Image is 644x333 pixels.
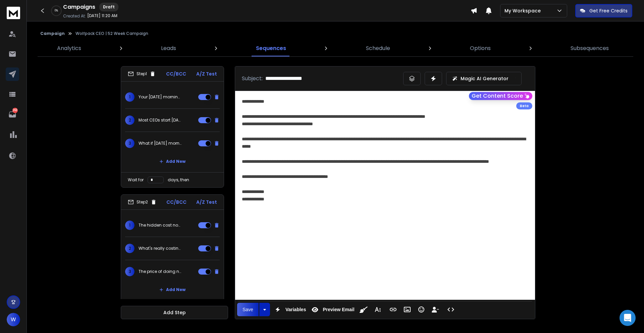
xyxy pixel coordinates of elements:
[466,40,495,56] a: Options
[99,3,118,11] div: Draft
[237,303,259,316] button: Save
[357,303,370,316] button: Clean HTML
[6,108,19,121] a: 263
[7,313,20,326] button: W
[516,102,532,109] div: Beta
[63,13,86,19] p: Created At:
[63,3,95,11] h1: Campaigns
[366,44,390,52] p: Schedule
[271,303,308,316] button: Variables
[321,307,356,313] span: Preview Email
[252,40,290,56] a: Sequences
[55,9,58,13] p: 0 %
[125,221,135,230] span: 1
[12,108,18,113] p: 263
[125,244,135,253] span: 2
[139,117,181,123] p: Most CEOs start [DATE] fighting fires
[567,40,613,56] a: Subsequences
[284,307,308,313] span: Variables
[128,177,144,183] p: Wait for
[125,115,135,125] span: 2
[7,7,20,19] img: logo
[242,75,263,83] p: Subject:
[309,303,356,316] button: Preview Email
[504,7,543,14] p: My Workspace
[75,31,148,36] p: Wolfpack CEO | 52 Week Campaign
[154,155,191,168] button: Add New
[139,246,181,251] p: What's really costing you money
[139,223,181,228] p: The hidden cost nobody talks about
[125,92,135,102] span: 1
[166,199,186,205] p: CC/BCC
[121,194,224,316] li: Step2CC/BCCA/Z Test1The hidden cost nobody talks about2What's really costing you money3The price ...
[154,283,191,296] button: Add New
[387,303,399,316] button: Insert Link (⌘K)
[57,44,81,52] p: Analytics
[139,269,181,274] p: The price of doing nothing
[53,40,85,56] a: Analytics
[161,44,176,52] p: Leads
[196,70,217,77] p: A/Z Test
[128,71,156,77] div: Step 1
[415,303,428,316] button: Emoticons
[362,40,394,56] a: Schedule
[139,94,181,100] p: Your [DATE] morning looked different than mine
[620,310,636,326] div: Open Intercom Messenger
[461,75,508,82] p: Magic AI Generator
[121,66,224,188] li: Step1CC/BCCA/Z Test1Your [DATE] morning looked different than mine2Most CEOs start [DATE] fightin...
[125,139,135,148] span: 3
[401,303,414,316] button: Insert Image (⌘P)
[429,303,442,316] button: Insert Unsubscribe Link
[128,199,157,205] div: Step 2
[444,303,457,316] button: Code View
[589,7,628,14] p: Get Free Credits
[168,177,189,183] p: days, then
[571,44,609,52] p: Subsequences
[139,141,181,146] p: What if [DATE] mornings felt different?
[469,92,532,100] button: Get Content Score
[371,303,384,316] button: More Text
[446,72,522,85] button: Magic AI Generator
[256,44,286,52] p: Sequences
[40,31,65,36] button: Campaign
[166,70,186,77] p: CC/BCC
[157,40,180,56] a: Leads
[125,267,135,276] span: 3
[87,13,117,18] p: [DATE] 11:20 AM
[470,44,491,52] p: Options
[196,199,217,205] p: A/Z Test
[121,306,228,319] button: Add Step
[575,4,632,17] button: Get Free Credits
